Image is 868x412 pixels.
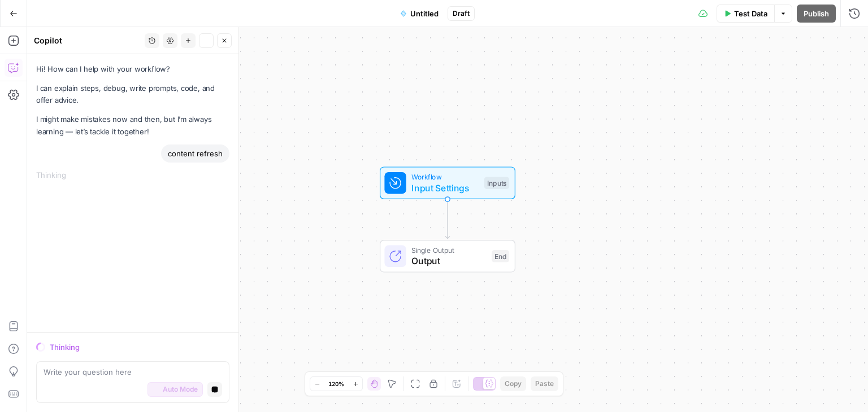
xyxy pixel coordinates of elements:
span: Workflow [411,172,479,182]
button: Copy [500,376,526,391]
g: Edge from start to end [445,199,449,239]
button: Test Data [717,5,774,23]
span: Draft [453,8,470,19]
span: Input Settings [411,181,479,195]
div: Thinking [50,341,229,353]
button: Publish [797,5,836,23]
span: Test Data [734,8,767,19]
span: Copy [505,379,522,389]
div: Copilot [34,35,141,46]
button: Paste [531,376,558,391]
div: End [492,250,509,262]
div: WorkflowInput SettingsInputs [342,166,553,199]
button: Auto Mode [147,382,203,397]
button: Untitled [393,5,445,23]
p: I can explain steps, debug, write prompts, code, and offer advice. [36,82,229,106]
div: ... [66,169,73,181]
span: Paste [535,379,554,389]
span: Output [411,254,486,268]
div: Thinking [36,169,229,181]
p: I might make mistakes now and then, but I’m always learning — let’s tackle it together! [36,113,229,137]
div: Inputs [484,177,509,189]
div: Single OutputOutputEnd [342,240,553,273]
span: Auto Mode [163,384,198,395]
span: Publish [804,8,829,19]
span: 120% [328,379,344,388]
span: Single Output [411,244,486,255]
span: Untitled [410,8,439,19]
p: Hi! How can I help with your workflow? [36,63,229,75]
div: content refresh [161,144,229,163]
